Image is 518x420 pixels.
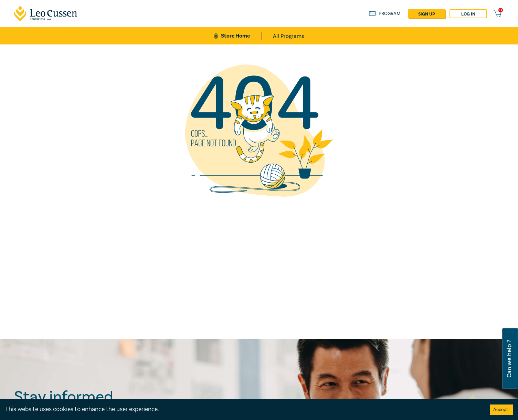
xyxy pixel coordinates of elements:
[273,27,304,44] a: All Programs
[173,44,345,217] img: not found
[369,10,401,18] a: Program
[408,9,445,18] a: sign up
[506,332,512,385] span: Can we help ?
[214,32,262,40] a: Store Home
[490,404,513,415] button: Accept cookies
[450,9,487,18] a: Log in
[14,388,177,406] h2: Stay informed.
[498,8,503,12] span: 0
[5,405,479,414] div: This website uses cookies to enhance the user experience.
